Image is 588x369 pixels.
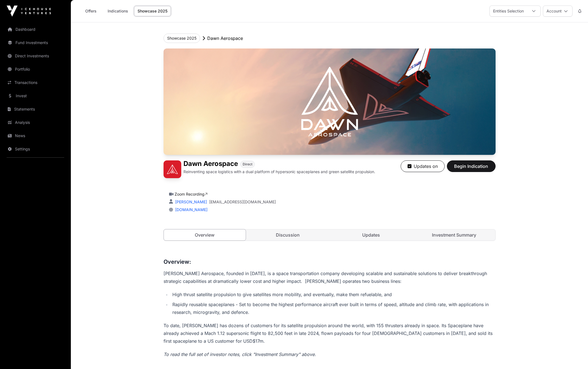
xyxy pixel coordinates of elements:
[413,229,495,240] a: Investment Summary
[164,34,200,43] button: Showcase 2025
[247,229,329,240] a: Discussion
[164,229,246,241] a: Overview
[164,48,496,155] img: Dawn Aerospace
[207,35,243,42] p: Dawn Aerospace
[134,6,171,16] a: Showcase 2025
[173,207,208,212] a: [DOMAIN_NAME]
[490,6,527,16] div: Entities Selection
[164,352,316,357] em: To read the full set of investor notes, click "Investment Summary" above.
[4,23,66,35] a: Dashboard
[175,192,208,196] a: Zoom Recording
[4,116,66,129] a: Analysis
[4,37,66,49] a: Fund Investments
[4,143,66,155] a: Settings
[401,160,445,172] button: Updates on
[543,6,573,17] button: Account
[4,76,66,89] a: Transactions
[447,166,496,171] a: Begin Indication
[164,270,496,285] p: [PERSON_NAME] Aerospace, founded in [DATE], is a space transportation company developing scalable...
[80,6,102,16] a: Offers
[243,162,252,166] span: Direct
[183,160,238,168] h1: Dawn Aerospace
[4,63,66,75] a: Portfolio
[7,6,51,17] img: Icehouse Ventures Logo
[4,90,66,102] a: Invest
[171,291,496,298] li: High thrust satellite propulsion to give satellites more mobility, and eventually, make them refu...
[104,6,132,16] a: Indications
[183,169,375,175] p: Reinventing space logistics with a dual platform of hypersonic spaceplanes and green satellite pr...
[330,229,412,240] a: Updates
[164,257,496,266] h3: Overview:
[4,103,66,115] a: Statements
[209,199,276,205] a: [EMAIL_ADDRESS][DOMAIN_NAME]
[454,163,489,170] span: Begin Indication
[4,50,66,62] a: Direct Investments
[447,160,496,172] button: Begin Indication
[560,342,588,369] iframe: Chat Widget
[4,130,66,142] a: News
[174,199,207,204] a: [PERSON_NAME]
[164,322,496,345] p: To date, [PERSON_NAME] has dozens of customers for its satellite propulsion around the world, wit...
[164,160,181,178] img: Dawn Aerospace
[164,229,495,240] nav: Tabs
[171,301,496,316] li: Rapidly reusable spaceplanes - Set to become the highest performance aircraft ever built in terms...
